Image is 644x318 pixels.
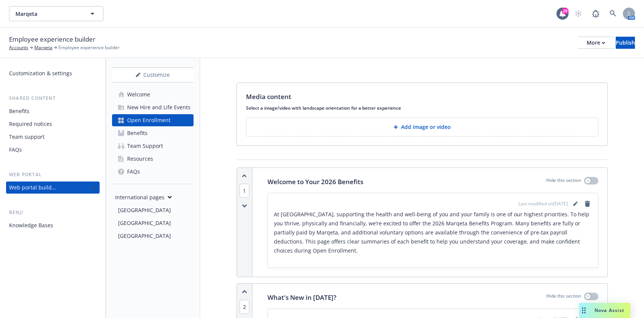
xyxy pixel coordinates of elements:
[6,131,100,143] a: Team support
[571,199,580,208] a: editPencil
[9,219,53,231] div: Knowledge Bases
[240,187,249,195] button: 1
[9,105,29,117] div: Benefits
[127,88,150,101] div: Welcome
[579,303,589,318] div: Drag to move
[546,177,581,187] p: Hide this section
[115,193,172,201] div: International pages
[9,34,95,44] span: Employee experience builder
[127,166,140,178] div: FAQs
[246,118,598,137] button: Add image or video
[578,37,614,49] button: More
[588,6,603,21] a: Report a Bug
[115,230,194,242] a: [GEOGRAPHIC_DATA]
[112,101,194,113] a: New Hire and Life Events
[58,44,120,51] span: Employee experience builder
[118,230,171,242] div: [GEOGRAPHIC_DATA]
[9,118,52,130] div: Required notices
[246,105,598,111] p: Select a image/video with landscape orientation for a better experience
[240,303,249,311] button: 2
[571,6,586,21] a: Start snowing
[6,219,100,231] a: Knowledge Bases
[6,171,100,178] div: Web portal
[9,131,45,143] div: Team support
[9,181,56,194] div: Web portal builder
[34,44,52,51] a: Marqeta
[127,114,171,126] div: Open Enrollment
[112,153,194,165] a: Resources
[6,209,100,216] div: Benji
[112,88,194,101] a: Welcome
[606,6,621,21] a: Search
[267,177,363,187] p: Welcome to Your 2026 Benefits
[115,204,194,216] a: [GEOGRAPHIC_DATA]
[616,37,635,48] div: Publish
[579,303,630,318] button: Nova Assist
[112,114,194,126] a: Open Enrollment
[518,200,568,207] span: Last modified on [DATE]
[246,92,291,102] p: Media content
[546,293,581,302] p: Hide this section
[6,105,100,117] a: Benefits
[115,217,194,229] a: [GEOGRAPHIC_DATA]
[240,184,249,198] span: 1
[112,127,194,139] a: Benefits
[112,67,194,82] button: Customize
[595,307,624,313] span: Nova Assist
[6,95,100,102] div: Shared content
[127,153,153,165] div: Resources
[401,123,451,131] p: Add image or video
[587,37,605,48] div: More
[9,67,72,79] div: Customization & settings
[6,181,100,194] a: Web portal builder
[127,140,163,152] div: Team Support
[112,166,194,178] a: FAQs
[127,101,191,113] div: New Hire and Life Events
[127,127,148,139] div: Benefits
[9,6,103,21] button: Marqeta
[6,67,100,79] a: Customization & settings
[616,37,635,49] button: Publish
[6,118,100,130] a: Required notices
[6,144,100,156] a: FAQs
[9,144,22,156] div: FAQs
[562,8,569,14] div: 29
[267,293,337,302] p: What's New in [DATE]?
[15,10,81,18] span: Marqeta
[9,44,28,51] a: Accounts
[112,140,194,152] a: Team Support
[118,217,171,229] div: [GEOGRAPHIC_DATA]
[583,199,592,208] a: remove
[274,210,592,255] p: At [GEOGRAPHIC_DATA], supporting the health and well‑being of you and your family is one of our h...
[240,300,249,314] span: 2
[118,204,171,216] div: [GEOGRAPHIC_DATA]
